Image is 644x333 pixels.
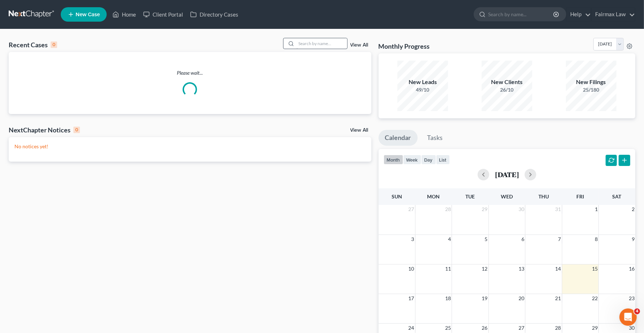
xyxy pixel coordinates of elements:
span: Thu [538,193,549,200]
h2: [DATE] [495,171,519,178]
span: 26 [481,324,489,332]
span: 23 [628,294,635,303]
span: 19 [481,294,489,303]
div: 25/180 [566,86,617,93]
a: Tasks [421,130,449,146]
span: 4 [447,235,452,244]
span: 2 [631,205,635,214]
span: 27 [408,205,415,214]
span: 13 [518,264,525,273]
div: New Filings [566,78,617,86]
span: 22 [591,294,598,303]
span: Tue [465,193,475,200]
span: 12 [481,264,489,273]
div: NextChapter Notices [9,126,80,134]
span: New Case [76,12,100,17]
span: 29 [591,324,598,332]
button: week [403,155,421,165]
div: 0 [51,41,57,48]
span: 3 [411,235,415,244]
span: Wed [501,193,513,200]
span: 6 [521,235,525,244]
span: 31 [555,205,562,214]
span: 28 [444,205,452,214]
a: Fairmax Law [592,8,635,21]
button: list [436,155,450,165]
div: New Clients [482,78,532,86]
span: 11 [444,264,452,273]
p: No notices yet! [14,143,366,150]
span: 16 [628,264,635,273]
span: 30 [628,324,635,332]
span: 29 [481,205,489,214]
div: 49/10 [397,86,448,93]
span: 14 [555,264,562,273]
div: 26/10 [482,86,532,93]
a: View All [350,128,368,133]
iframe: Intercom live chat [619,308,637,326]
span: 1 [594,205,598,214]
a: Calendar [379,130,418,146]
input: Search by name... [297,38,347,49]
div: New Leads [397,78,448,86]
span: 17 [408,294,415,303]
span: 20 [518,294,525,303]
span: 15 [591,264,598,273]
span: Fri [576,193,584,200]
a: Directory Cases [187,8,242,21]
span: 10 [408,264,415,273]
span: Mon [427,193,440,200]
a: Home [109,8,140,21]
a: Client Portal [140,8,187,21]
span: 21 [555,294,562,303]
input: Search by name... [488,8,554,21]
span: 4 [634,308,640,314]
p: Please wait... [9,69,371,76]
span: 25 [444,324,452,332]
a: Help [567,8,591,21]
span: 28 [555,324,562,332]
span: 27 [518,324,525,332]
span: Sat [613,193,622,200]
div: 0 [73,127,80,133]
a: View All [350,43,368,48]
button: day [421,155,436,165]
h3: Monthly Progress [379,42,430,51]
span: 30 [518,205,525,214]
span: 24 [408,324,415,332]
button: month [384,155,403,165]
span: Sun [392,193,402,200]
div: Recent Cases [9,40,57,49]
span: 8 [594,235,598,244]
span: 7 [558,235,562,244]
span: 5 [484,235,489,244]
span: 18 [444,294,452,303]
span: 9 [631,235,635,244]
